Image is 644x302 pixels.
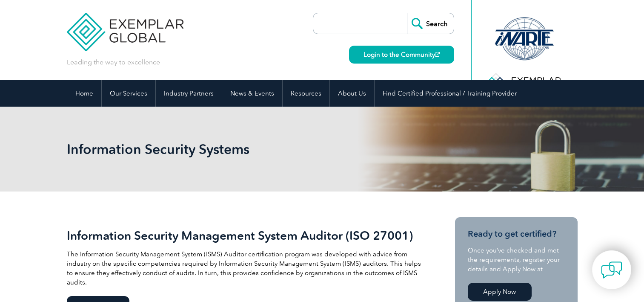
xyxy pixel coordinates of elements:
a: Find Certified Professional / Training Provider [375,80,525,107]
a: Home [67,80,101,107]
a: About Us [330,80,374,107]
a: Resources [283,80,329,107]
h1: Information Security Systems [67,141,394,157]
a: Industry Partners [156,80,222,107]
h2: Information Security Management System Auditor (ISO 27001) [67,229,424,242]
p: The Information Security Management System (ISMS) Auditor certification program was developed wit... [67,250,424,287]
input: Search [407,13,454,34]
p: Once you’ve checked and met the requirements, register your details and Apply Now at [468,246,565,274]
a: News & Events [222,80,282,107]
img: open_square.png [435,52,440,57]
img: contact-chat.png [601,259,622,281]
p: Leading the way to excellence [67,58,160,67]
a: Login to the Community [349,46,454,64]
a: Our Services [102,80,155,107]
h3: Ready to get certified? [468,229,565,239]
a: Apply Now [468,283,532,301]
